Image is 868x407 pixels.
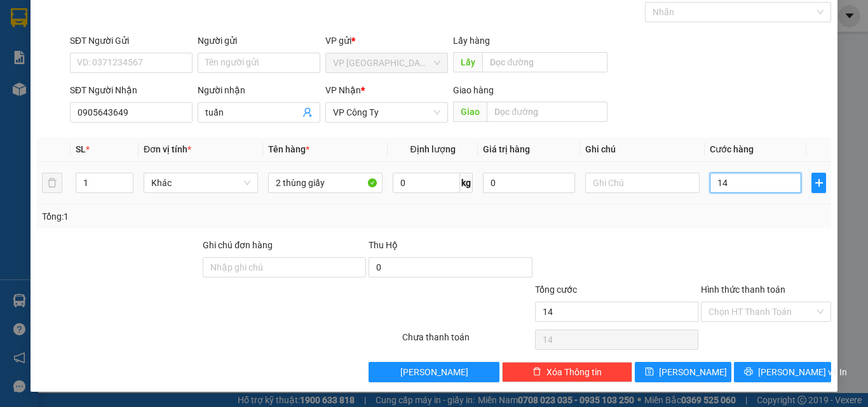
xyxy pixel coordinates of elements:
input: Ghi Chú [585,173,700,193]
span: delete [532,367,541,377]
button: save[PERSON_NAME] [635,362,732,382]
button: deleteXóa Thông tin [502,362,632,382]
span: Khác [151,173,250,192]
span: Đơn vị tính [144,144,191,154]
span: [PERSON_NAME] [400,365,468,379]
button: plus [811,173,826,193]
button: printer[PERSON_NAME] và In [734,362,831,382]
span: Giá trị hàng [483,144,530,154]
span: VP Tân Bình [333,53,440,72]
label: Hình thức thanh toán [701,284,785,295]
span: VP Công Ty - [32,90,170,102]
span: Xóa Thông tin [546,365,602,379]
span: liên [90,90,170,102]
strong: CÔNG TY CP BÌNH TÂM [45,7,172,43]
span: save [645,367,654,377]
span: [PERSON_NAME] [659,365,727,379]
input: Ghi chú đơn hàng [203,257,366,277]
span: Tên hàng [268,144,309,154]
span: printer [744,367,753,377]
div: VP gửi [325,34,448,48]
span: VP [GEOGRAPHIC_DATA] - [24,73,142,85]
span: VP Nhận [325,85,361,95]
button: delete [42,173,62,193]
span: VP Tân Bình ĐT: [45,44,178,69]
th: Ghi chú [580,137,705,162]
div: SĐT Người Nhận [70,83,193,97]
input: VD: Bàn, Ghế [268,173,383,193]
input: Dọc đường [487,102,607,122]
span: kg [460,173,473,193]
span: plus [812,178,825,188]
span: 0354858882 - [107,90,170,102]
span: [PERSON_NAME] và In [758,365,847,379]
span: Lấy hàng [453,36,490,46]
div: Tổng: 1 [42,210,336,224]
span: Cước hàng [710,144,754,154]
span: Định lượng [410,144,455,154]
span: Giao [453,102,487,122]
span: Nhận: [5,90,170,102]
span: Thu Hộ [369,240,398,250]
div: SĐT Người Gửi [70,34,193,48]
span: Tổng cước [535,284,577,295]
label: Ghi chú đơn hàng [203,240,273,250]
button: [PERSON_NAME] [369,362,499,382]
span: SL [76,144,86,154]
input: Dọc đường [482,52,607,72]
img: logo [5,10,43,67]
div: Chưa thanh toán [401,330,534,352]
span: 085 88 555 88 [45,44,178,69]
span: Gửi: [5,73,24,85]
span: user-add [302,107,313,117]
div: Người gửi [198,34,320,48]
span: Lấy [453,52,482,72]
div: Người nhận [198,83,320,97]
input: 0 [483,173,574,193]
span: Giao hàng [453,85,494,95]
span: VP Công Ty [333,103,440,122]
